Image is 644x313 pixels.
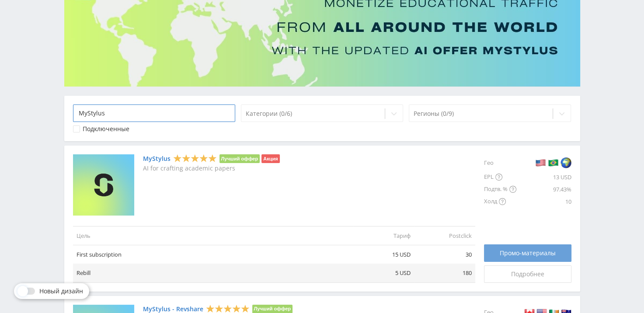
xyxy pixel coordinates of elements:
[414,245,475,264] td: 30
[516,195,571,208] div: 10
[73,245,353,264] td: First subscription
[484,195,516,208] div: Холд
[484,183,516,195] div: Подтв. %
[484,265,571,283] a: Подробнее
[143,306,203,313] a: MyStylus - Revshare
[353,245,414,264] td: 15 USD
[353,226,414,245] td: Тариф
[73,154,134,216] img: MyStylus
[219,154,260,163] li: Лучший оффер
[73,104,236,122] input: Название
[73,264,353,282] td: Rebill
[73,226,353,245] td: Цель
[484,154,516,171] div: Гео
[516,183,571,195] div: 97.43%
[173,154,217,163] div: 5 Stars
[261,154,279,163] li: Акция
[414,226,475,245] td: Postclick
[500,250,556,257] span: Промо-материалы
[206,304,250,313] div: 5 Stars
[484,171,516,183] div: EPL
[516,171,571,183] div: 13 USD
[143,155,171,162] a: MyStylus
[83,125,129,132] div: Подключенные
[484,244,571,262] a: Промо-материалы
[353,264,414,282] td: 5 USD
[511,271,544,278] span: Подробнее
[39,288,83,295] span: Новый дизайн
[143,165,280,172] p: AI for crafting academic papers
[414,264,475,282] td: 180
